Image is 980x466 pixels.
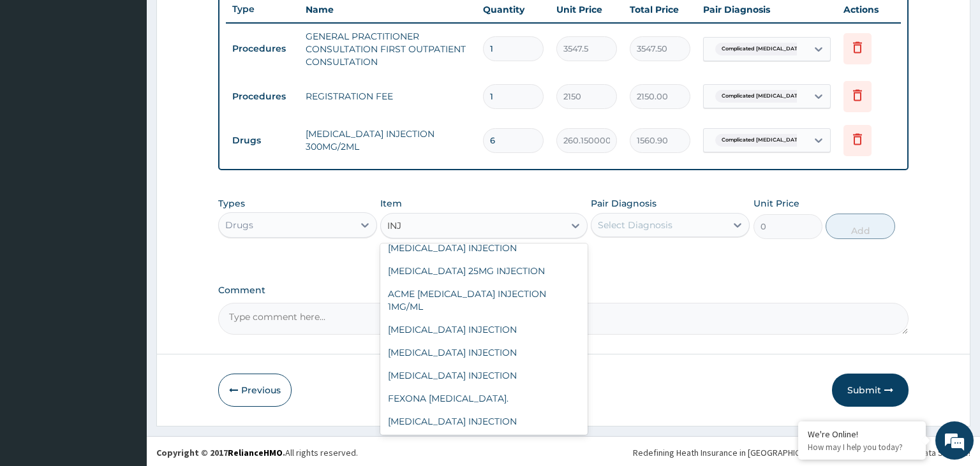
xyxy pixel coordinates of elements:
[380,237,588,259] div: [MEDICAL_DATA] INJECTION
[225,219,253,231] div: Drugs
[226,37,299,61] td: Procedures
[218,285,909,296] label: Comment
[598,219,672,231] div: Select Diagnosis
[218,198,245,209] label: Types
[715,43,810,55] span: Complicated [MEDICAL_DATA]
[808,442,916,453] p: How may I help you today?
[226,85,299,108] td: Procedures
[808,428,916,440] div: We're Online!
[299,24,477,75] td: GENERAL PRACTITIONER CONSULTATION FIRST OUTPATIENT CONSULTATION
[24,64,52,96] img: d_794563401_company_1708531726252_794563401
[380,410,588,433] div: [MEDICAL_DATA] INJECTION
[591,197,657,210] label: Pair Diagnosis
[380,318,588,341] div: [MEDICAL_DATA] INJECTION
[715,90,810,103] span: Complicated [MEDICAL_DATA]
[380,197,402,210] label: Item
[74,147,176,276] span: We're online!
[6,321,243,366] textarea: Type your message and hit 'Enter'
[209,6,240,37] div: Minimize live chat window
[715,134,810,147] span: Complicated [MEDICAL_DATA]
[228,447,283,458] a: RelianceHMO
[380,341,588,364] div: [MEDICAL_DATA] INJECTION
[832,374,909,407] button: Submit
[380,364,588,387] div: [MEDICAL_DATA] INJECTION
[156,447,285,458] strong: Copyright © 2017 .
[66,71,214,88] div: Chat with us now
[380,433,588,456] div: DEPO [MEDICAL_DATA] INJECTION
[299,84,477,109] td: REGISTRATION FEE
[826,214,895,239] button: Add
[380,259,588,282] div: [MEDICAL_DATA] 25MG INJECTION
[380,282,588,318] div: ACME [MEDICAL_DATA] INJECTION 1MG/ML
[754,197,799,210] label: Unit Price
[218,374,292,407] button: Previous
[299,121,477,159] td: [MEDICAL_DATA] INJECTION 300MG/2ML
[633,446,970,459] div: Redefining Heath Insurance in [GEOGRAPHIC_DATA] using Telemedicine and Data Science!
[380,387,588,410] div: FEXONA [MEDICAL_DATA].
[226,129,299,152] td: Drugs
